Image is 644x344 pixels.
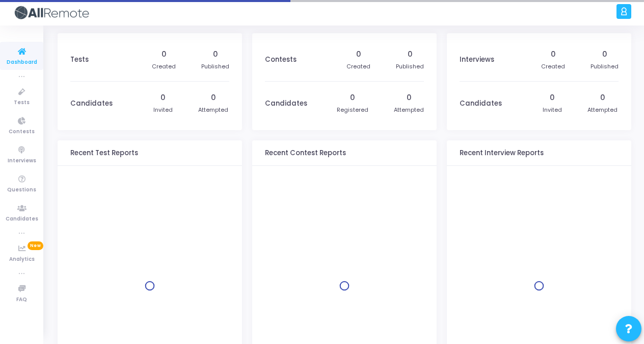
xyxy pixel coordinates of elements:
[337,106,368,114] div: Registered
[591,62,619,71] div: Published
[14,99,30,107] span: Tests
[9,128,35,136] span: Contests
[152,62,176,71] div: Created
[600,92,605,103] div: 0
[198,106,228,114] div: Attempted
[70,149,138,157] h3: Recent Test Reports
[7,186,36,194] span: Questions
[550,92,555,103] div: 0
[396,62,424,71] div: Published
[460,100,502,108] h3: Candidates
[346,62,370,71] div: Created
[7,58,37,67] span: Dashboard
[16,296,27,304] span: FAQ
[602,49,607,60] div: 0
[13,3,89,23] img: logo
[587,106,618,114] div: Attempted
[460,56,494,64] h3: Interviews
[70,56,89,64] h3: Tests
[543,106,562,114] div: Invited
[460,149,544,157] h3: Recent Interview Reports
[394,106,424,114] div: Attempted
[265,149,346,157] h3: Recent Contest Reports
[28,241,43,250] span: New
[6,215,38,224] span: Candidates
[8,157,36,165] span: Interviews
[265,56,297,64] h3: Contests
[551,49,556,60] div: 0
[265,100,307,108] h3: Candidates
[408,49,413,60] div: 0
[356,49,361,60] div: 0
[162,49,167,60] div: 0
[201,62,229,71] div: Published
[213,49,218,60] div: 0
[350,92,355,103] div: 0
[211,92,216,103] div: 0
[153,106,173,114] div: Invited
[407,92,412,103] div: 0
[541,62,565,71] div: Created
[160,92,166,103] div: 0
[70,100,113,108] h3: Candidates
[9,255,35,264] span: Analytics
